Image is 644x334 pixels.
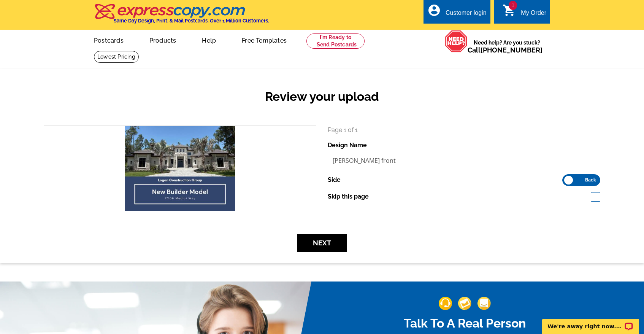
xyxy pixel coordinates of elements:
[446,10,487,20] div: Customer login
[328,141,367,150] label: Design Name
[94,9,269,24] a: Same Day Design, Print, & Mail Postcards. Over 1 Million Customers.
[509,1,517,10] span: 1
[445,30,468,52] img: help
[190,31,228,49] a: Help
[360,316,569,331] h2: Talk To A Real Person
[468,46,542,54] span: Call
[477,297,491,310] img: support-img-3_1.png
[38,89,606,104] h2: Review your upload
[537,310,644,334] iframe: LiveChat chat widget
[328,192,369,201] label: Skip this page
[114,18,269,24] h4: Same Day Design, Print, & Mail Postcards. Over 1 Million Customers.
[503,3,516,17] i: shopping_cart
[328,126,600,135] p: Page 1 of 1
[82,31,136,49] a: Postcards
[585,178,596,182] span: Back
[328,153,600,168] input: File Name
[439,297,452,310] img: support-img-1.png
[458,297,471,310] img: support-img-2.png
[468,39,546,54] span: Need help? Are you stuck?
[427,3,441,17] i: account_circle
[427,8,487,18] a: account_circle Customer login
[328,175,341,184] label: Side
[503,8,546,18] a: 1 shopping_cart My Order
[481,46,542,54] a: [PHONE_NUMBER]
[521,10,546,20] div: My Order
[230,31,299,49] a: Free Templates
[297,234,347,252] button: Next
[137,31,189,49] a: Products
